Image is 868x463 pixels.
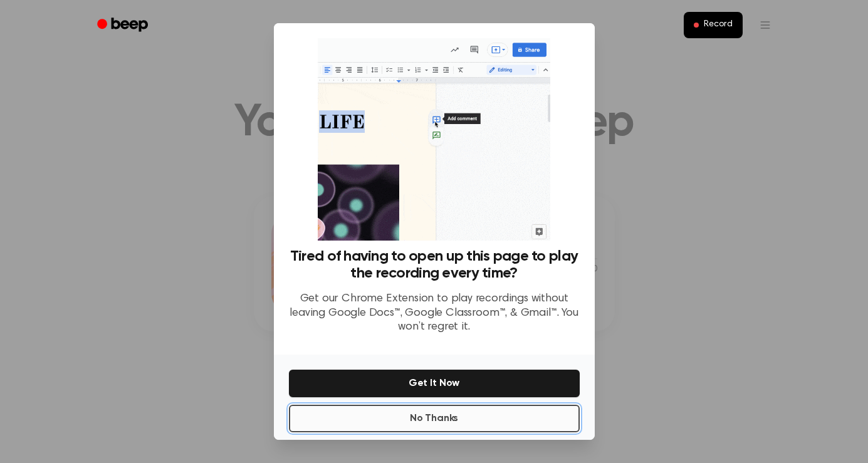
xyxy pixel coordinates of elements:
[289,370,580,397] button: Get It Now
[88,13,159,38] a: Beep
[684,12,742,38] button: Record
[704,19,732,31] span: Record
[289,405,580,432] button: No Thanks
[318,38,550,241] img: Beep extension in action
[289,292,580,335] p: Get our Chrome Extension to play recordings without leaving Google Docs™, Google Classroom™, & Gm...
[289,248,580,282] h3: Tired of having to open up this page to play the recording every time?
[750,10,780,40] button: Open menu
